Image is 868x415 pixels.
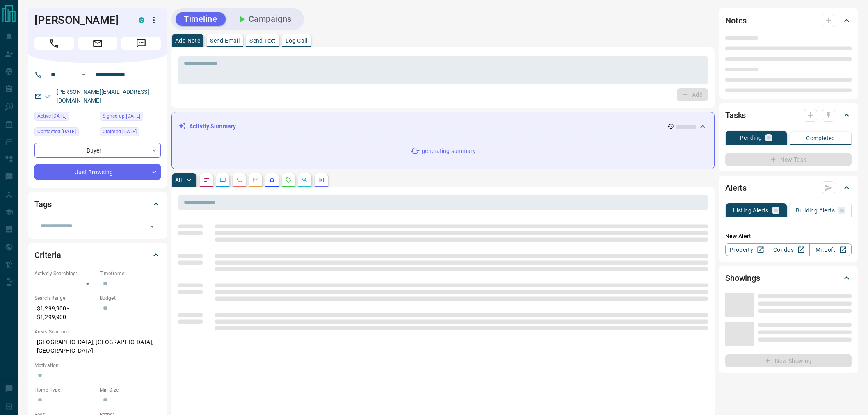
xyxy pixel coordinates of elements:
div: Criteria [34,245,161,265]
svg: Calls [236,177,242,183]
p: Add Note [175,38,200,43]
span: Signed up [DATE] [103,112,140,120]
svg: Opportunities [302,177,308,183]
div: Activity Summary [178,119,708,134]
a: Mr.Loft [809,243,852,256]
a: Condos [767,243,809,256]
svg: Listing Alerts [269,177,275,183]
svg: Lead Browsing Activity [219,177,226,183]
div: Fri Oct 10 2025 [34,127,96,139]
p: Search Range: [34,294,96,302]
h2: Tasks [725,109,746,122]
span: Claimed [DATE] [103,128,137,136]
a: Property [725,243,767,256]
h2: Showings [725,271,760,285]
svg: Emails [252,177,259,183]
p: New Alert: [725,232,852,241]
p: Motivation: [34,362,161,369]
div: Buyer [34,143,161,158]
p: $1,299,900 - $1,299,900 [34,302,96,324]
h2: Alerts [725,181,747,194]
p: generating summary [422,147,475,155]
span: Message [121,37,161,50]
button: Campaigns [229,12,300,26]
span: Active [DATE] [37,112,66,120]
span: Email [78,37,117,50]
p: Timeframe: [100,270,161,277]
div: Tasks [725,105,852,125]
div: Showings [725,268,852,288]
p: [GEOGRAPHIC_DATA], [GEOGRAPHIC_DATA], [GEOGRAPHIC_DATA] [34,335,161,358]
p: Completed [806,135,835,141]
p: Log Call [286,38,307,43]
span: Contacted [DATE] [37,128,76,136]
div: Tags [34,194,161,214]
p: Min Size: [100,386,161,394]
p: Building Alerts [796,207,835,213]
p: Home Type: [34,386,96,394]
svg: Agent Actions [318,177,324,183]
button: Open [79,70,89,80]
h1: [PERSON_NAME] [34,14,126,27]
div: Fri Oct 10 2025 [100,127,161,139]
p: Actively Searching: [34,270,96,277]
p: All [175,177,182,183]
p: Listing Alerts [733,207,769,213]
button: Timeline [176,12,226,26]
svg: Email Verified [45,93,51,99]
p: Send Text [249,38,276,43]
button: Open [146,221,158,232]
div: Thu Oct 09 2025 [100,112,161,123]
p: Send Email [210,38,240,43]
p: Activity Summary [189,122,236,131]
div: Sat Oct 11 2025 [34,112,96,123]
div: condos.ca [139,17,144,23]
h2: Criteria [34,249,61,262]
span: Call [34,37,74,50]
a: [PERSON_NAME][EMAIL_ADDRESS][DOMAIN_NAME] [57,89,149,104]
h2: Tags [34,198,51,211]
svg: Requests [285,177,292,183]
p: Pending [740,135,762,141]
svg: Notes [203,177,210,183]
p: Areas Searched: [34,328,161,335]
h2: Notes [725,14,747,27]
p: Budget: [100,294,161,302]
div: Just Browsing [34,164,161,180]
div: Alerts [725,178,852,198]
div: Notes [725,11,852,30]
